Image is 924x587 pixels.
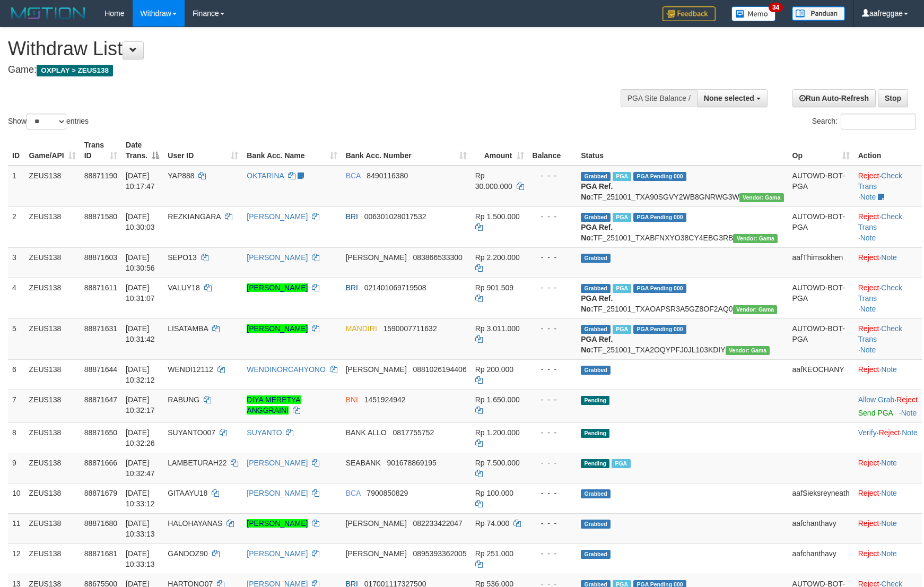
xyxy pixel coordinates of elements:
[413,549,466,558] span: Copy 0895393362005 to clipboard
[25,513,80,543] td: ZEUS138
[533,282,573,293] div: - - -
[878,89,908,107] a: Stop
[25,422,80,453] td: ZEUS138
[346,428,387,437] span: BANK ALLO
[367,171,408,180] span: Copy 8490116380 to clipboard
[8,65,605,75] h4: Game:
[475,365,513,374] span: Rp 200.000
[413,253,462,262] span: Copy 083866533300 to clipboard
[879,428,900,437] a: Reject
[854,513,922,543] td: ·
[25,543,80,574] td: ZEUS138
[533,548,573,559] div: - - -
[858,324,902,343] a: Check Trans
[581,284,611,293] span: Grabbed
[812,114,916,130] label: Search:
[533,488,573,498] div: - - -
[242,135,341,166] th: Bank Acc. Name: activate to sort column ascending
[84,283,117,292] span: 88871611
[126,519,155,538] span: [DATE] 10:33:13
[25,135,80,166] th: Game/API: activate to sort column ascending
[854,247,922,278] td: ·
[577,278,788,318] td: TF_251001_TXAOAPSR3A5GZ8OF2AQ0
[367,489,408,497] span: Copy 7900850829 to clipboard
[8,453,25,483] td: 9
[346,283,358,292] span: BRI
[858,212,879,221] a: Reject
[364,212,426,221] span: Copy 006301028017532 to clipboard
[8,422,25,453] td: 8
[84,519,117,528] span: 88871680
[8,543,25,574] td: 12
[346,324,377,333] span: MANDIRI
[858,459,879,467] a: Reject
[860,346,876,354] a: Note
[126,365,155,384] span: [DATE] 10:32:12
[475,428,520,437] span: Rp 1.200.000
[792,89,876,107] a: Run Auto-Refresh
[84,365,117,374] span: 88871644
[858,283,902,303] a: Check Trans
[8,483,25,513] td: 10
[788,543,854,574] td: aafchanthavy
[25,453,80,483] td: ZEUS138
[393,428,434,437] span: Copy 0817755752 to clipboard
[613,284,631,293] span: Marked by aafsolysreylen
[528,135,577,166] th: Balance
[731,6,776,21] img: Button%20Memo.svg
[858,253,879,262] a: Reject
[8,206,25,247] td: 2
[475,489,513,497] span: Rp 100.000
[84,324,117,333] span: 88871631
[854,318,922,359] td: · ·
[902,428,918,437] a: Note
[121,135,163,166] th: Date Trans.: activate to sort column descending
[247,365,326,374] a: WENDINORCAHYONO
[413,365,466,374] span: Copy 0881026194406 to clipboard
[858,171,902,191] a: Check Trans
[854,543,922,574] td: ·
[247,324,308,333] a: [PERSON_NAME]
[788,318,854,359] td: AUTOWD-BOT-PGA
[581,335,613,354] b: PGA Ref. No:
[613,172,631,181] span: Marked by aafmaleo
[37,65,113,76] span: OXPLAY > ZEUS138
[581,294,613,313] b: PGA Ref. No:
[633,284,686,293] span: PGA Pending
[533,364,573,375] div: - - -
[854,359,922,390] td: ·
[881,365,897,374] a: Note
[475,324,520,333] span: Rp 3.011.000
[633,172,686,181] span: PGA Pending
[788,483,854,513] td: aafSieksreyneath
[788,135,854,166] th: Op: activate to sort column ascending
[663,6,716,21] img: Feedback.jpg
[881,253,897,262] a: Note
[860,305,876,313] a: Note
[881,459,897,467] a: Note
[854,422,922,453] td: · ·
[788,359,854,390] td: aafKEOCHANY
[126,549,155,568] span: [DATE] 10:33:13
[854,166,922,207] td: · ·
[25,206,80,247] td: ZEUS138
[733,305,778,314] span: Vendor URL: https://trx31.1velocity.biz
[533,211,573,222] div: - - -
[346,459,381,467] span: SEABANK
[126,395,155,415] span: [DATE] 10:32:17
[858,365,879,374] a: Reject
[533,170,573,181] div: - - -
[247,428,282,437] a: SUYANTO
[8,166,25,207] td: 1
[413,519,462,528] span: Copy 082233422047 to clipboard
[533,457,573,468] div: - - -
[881,549,897,558] a: Note
[126,459,155,478] span: [DATE] 10:32:47
[168,459,226,467] span: LAMBETURAH22
[168,283,199,292] span: VALUY18
[8,135,25,166] th: ID
[854,390,922,422] td: ·
[475,253,520,262] span: Rp 2.200.000
[25,166,80,207] td: ZEUS138
[788,513,854,543] td: aafchanthavy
